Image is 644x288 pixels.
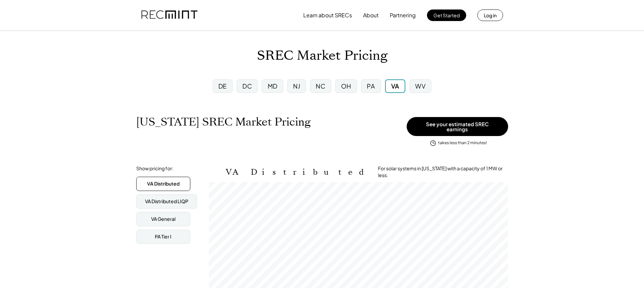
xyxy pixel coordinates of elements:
div: DC [242,82,252,90]
div: VA Distributed LIQP [145,198,188,205]
div: DE [218,82,227,90]
div: takes less than 2 minutes! [438,140,487,146]
h2: VA Distributed [226,167,368,177]
button: Learn about SRECs [303,8,352,22]
div: VA General [151,216,175,223]
div: MD [268,82,278,90]
div: PA [367,82,375,90]
div: NJ [293,82,300,90]
h1: SREC Market Pricing [257,48,387,64]
div: VA [391,82,399,90]
button: Partnering [390,8,416,22]
h1: [US_STATE] SREC Market Pricing [136,115,311,129]
div: Show pricing for: [136,165,173,172]
div: WV [415,82,426,90]
div: VA Distributed [147,180,180,187]
button: Log in [477,9,503,21]
div: NC [316,82,325,90]
button: Get Started [427,9,466,21]
div: OH [341,82,351,90]
div: PA Tier I [155,233,171,240]
button: See your estimated SREC earnings [407,117,508,136]
div: For solar systems in [US_STATE] with a capacity of 1 MW or less. [378,165,508,178]
button: About [363,8,379,22]
img: recmint-logotype%403x.png [141,4,197,27]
